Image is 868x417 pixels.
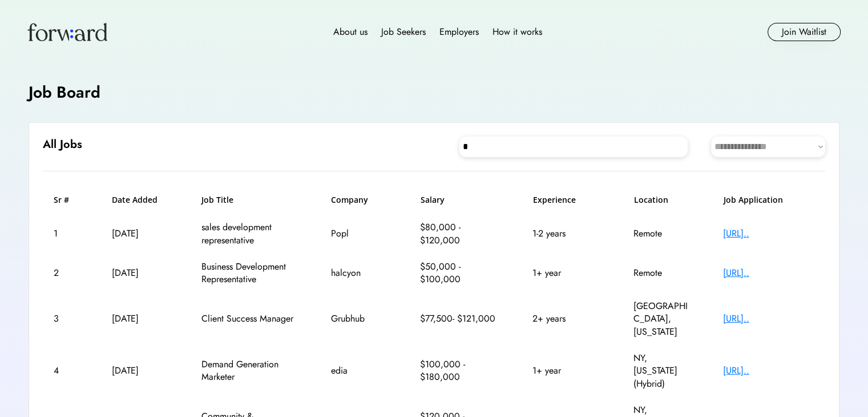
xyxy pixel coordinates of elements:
[723,364,814,377] div: [URL]..
[201,358,298,384] div: Demand Generation Marketer
[331,194,388,206] h6: Company
[532,227,601,240] div: 1-2 years
[533,194,601,206] h6: Experience
[112,227,169,240] div: [DATE]
[768,23,841,41] button: Join Waitlist
[420,260,500,286] div: $50,000 - $100,000
[331,364,388,377] div: edia
[633,267,691,279] div: Remote
[201,312,298,325] div: Client Success Manager
[532,267,601,279] div: 1+ year
[439,25,479,39] div: Employers
[54,312,79,325] div: 3
[54,194,79,206] h6: Sr #
[633,227,691,240] div: Remote
[54,267,79,279] div: 2
[724,194,815,206] h6: Job Application
[112,267,169,279] div: [DATE]
[492,25,542,39] div: How it works
[27,23,107,41] img: Forward logo
[331,267,388,279] div: halcyon
[634,194,691,206] h6: Location
[112,312,169,325] div: [DATE]
[633,300,691,338] div: [GEOGRAPHIC_DATA], [US_STATE]
[381,25,426,39] div: Job Seekers
[201,260,298,286] div: Business Development Representative
[333,25,368,39] div: About us
[331,227,388,240] div: Popl
[420,221,500,247] div: $80,000 - $120,000
[723,227,814,240] div: [URL]..
[723,267,814,279] div: [URL]..
[420,358,500,384] div: $100,000 - $180,000
[723,312,814,325] div: [URL]..
[633,352,691,390] div: NY, [US_STATE] (Hybrid)
[112,364,169,377] div: [DATE]
[201,221,298,247] div: sales development representative
[532,364,601,377] div: 1+ year
[54,227,79,240] div: 1
[112,194,169,206] h6: Date Added
[420,312,500,325] div: $77,500- $121,000
[532,312,601,325] div: 2+ years
[331,312,388,325] div: Grubhub
[29,81,100,103] h4: Job Board
[421,194,500,206] h6: Salary
[43,137,82,153] h6: All Jobs
[54,364,79,377] div: 4
[201,194,233,206] h6: Job Title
